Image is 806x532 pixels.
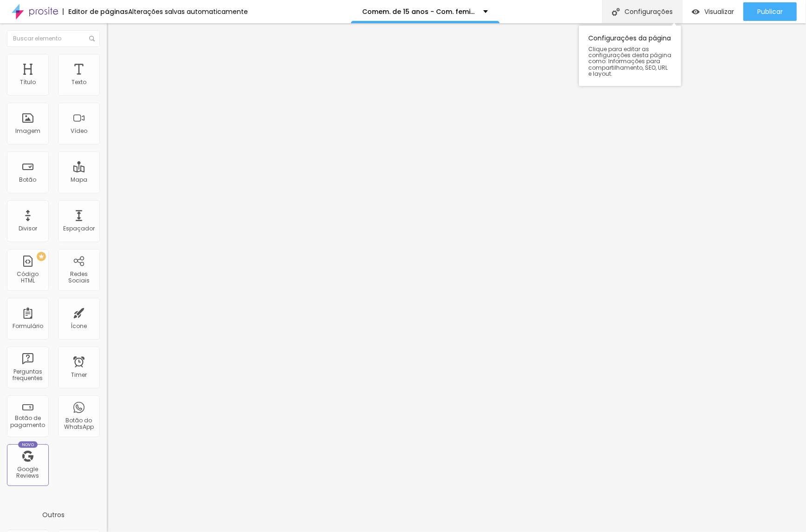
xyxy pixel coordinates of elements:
[107,23,806,532] iframe: Editor
[71,128,87,134] div: Vídeo
[682,2,743,21] button: Visualizar
[128,8,248,15] div: Alterações salvas automaticamente
[18,441,38,448] div: Novo
[71,323,87,329] div: Ícone
[612,8,620,16] img: Icone
[71,79,86,85] div: Texto
[60,271,97,284] div: Redes Sociais
[579,26,681,86] div: Configurações da página
[9,415,46,428] div: Botão de pagamento
[13,323,43,329] div: Formulário
[704,8,734,15] span: Visualizar
[15,128,40,134] div: Imagem
[743,2,797,21] button: Publicar
[63,225,95,232] div: Espaçador
[7,30,100,47] input: Buscar elemento
[20,79,36,85] div: Título
[89,36,95,41] img: Icone
[757,8,783,15] span: Publicar
[63,8,128,15] div: Editor de páginas
[71,372,87,378] div: Timer
[71,177,87,183] div: Mapa
[692,8,700,16] img: view-1.svg
[588,46,672,77] span: Clique para editar as configurações desta página como: Informações para compartilhamento, SEO, UR...
[9,466,46,479] div: Google Reviews
[9,368,46,382] div: Perguntas frequentes
[9,271,46,284] div: Código HTML
[60,417,97,431] div: Botão do WhatsApp
[19,177,37,183] div: Botão
[363,8,476,15] p: Comem. de 15 anos - Com. feminino
[19,225,37,232] div: Divisor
